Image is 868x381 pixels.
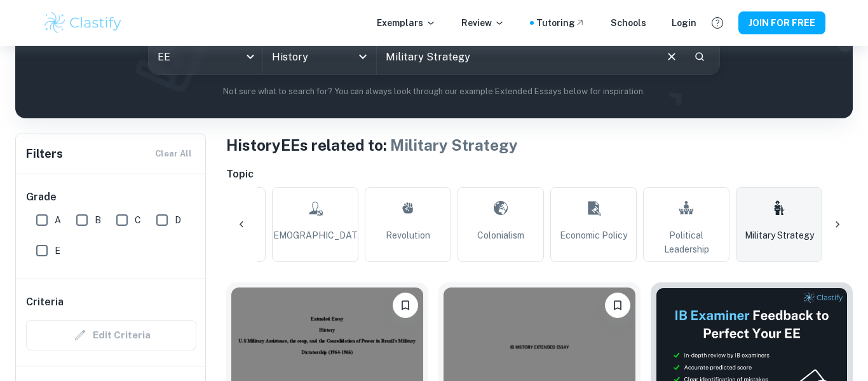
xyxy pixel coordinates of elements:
[393,293,418,318] button: Please log in to bookmark exemplars
[135,213,141,227] span: C
[560,228,627,242] span: Economic Policy
[660,45,684,69] button: Clear
[738,11,825,34] button: JOIN FOR FREE
[377,16,436,30] p: Exemplars
[377,39,654,74] input: E.g. Nazi Germany, atomic bomb, USA politics...
[477,228,524,242] span: Colonialism
[689,46,710,67] button: Search
[745,228,814,242] span: Military Strategy
[149,39,262,74] div: EE
[26,145,63,163] h6: Filters
[649,228,724,256] span: Political Leadership
[26,294,64,310] h6: Criteria
[390,136,518,154] span: Military Strategy
[611,16,646,30] a: Schools
[536,16,585,30] a: Tutoring
[264,228,366,242] span: [DEMOGRAPHIC_DATA]
[386,228,430,242] span: Revolution
[226,134,853,156] h1: History EEs related to:
[707,12,728,34] button: Help and Feedback
[25,85,843,98] p: Not sure what to search for? You can always look through our example Extended Essays below for in...
[461,16,505,30] p: Review
[354,48,372,66] button: Open
[26,190,196,205] h6: Grade
[43,10,123,36] img: Clastify logo
[26,320,196,350] div: Criteria filters are unavailable when searching by topic
[605,293,630,318] button: Please log in to bookmark exemplars
[55,213,61,227] span: A
[95,213,101,227] span: B
[55,244,60,258] span: E
[226,167,853,182] h6: Topic
[175,213,181,227] span: D
[672,16,696,30] a: Login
